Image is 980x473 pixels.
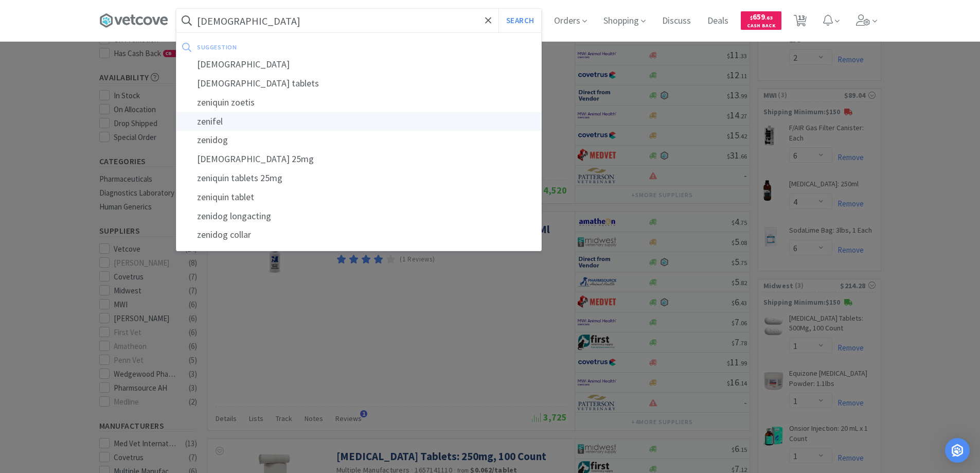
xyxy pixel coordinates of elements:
div: zenidog [176,131,541,150]
div: zeniquin zoetis [176,93,541,112]
div: Open Intercom Messenger [945,438,970,463]
div: zenifel [176,112,541,131]
div: [DEMOGRAPHIC_DATA] 25mg [176,150,541,169]
div: zeniquin tablets 25mg [176,169,541,188]
a: Discuss [658,16,695,26]
a: Deals [703,16,733,26]
span: Cash Back [747,23,775,30]
div: [DEMOGRAPHIC_DATA] tablets [176,74,541,93]
span: 659 [750,12,773,22]
div: zenidog longacting [176,207,541,226]
a: $659.63Cash Back [741,7,781,34]
span: . 63 [765,14,773,21]
div: [DEMOGRAPHIC_DATA] [176,55,541,74]
span: $ [750,14,753,21]
div: suggestion [197,39,386,55]
input: Search by item, sku, manufacturer, ingredient, size... [176,9,541,32]
button: Search [498,9,541,32]
div: zeniquin tablet [176,188,541,207]
div: zenidog collar [176,225,541,244]
a: 13 [790,17,811,27]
